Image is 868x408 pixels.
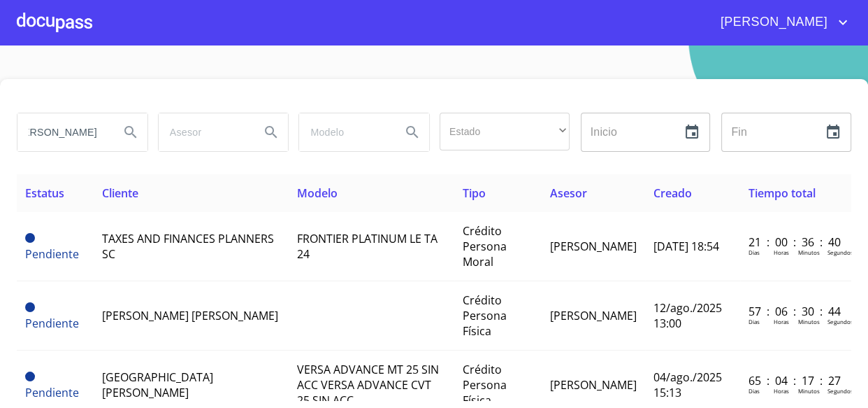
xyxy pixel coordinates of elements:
button: account of current user [710,11,851,34]
p: Segundos [827,387,853,395]
input: search [17,113,108,151]
span: Modelo [297,185,338,201]
p: Segundos [827,318,853,325]
span: Crédito Persona Moral [463,223,507,269]
button: Search [254,115,288,149]
p: Horas [774,248,789,256]
p: 57 : 06 : 30 : 44 [748,304,843,319]
span: Pendiente [25,316,79,331]
span: [PERSON_NAME] [PERSON_NAME] [102,308,278,323]
span: Pendiente [25,385,79,400]
span: VERSA ADVANCE MT 25 SIN ACC VERSA ADVANCE CVT 25 SIN ACC [297,362,439,408]
span: Tipo [463,185,486,201]
div: ​ [440,113,570,150]
input: search [159,113,249,151]
span: Asesor [550,185,587,201]
span: Pendiente [25,302,35,312]
span: [PERSON_NAME] [550,377,637,393]
p: Minutos [798,318,820,325]
span: 12/ago./2025 13:00 [653,300,722,331]
span: 04/ago./2025 15:13 [653,370,722,400]
span: [DATE] 18:54 [653,239,719,254]
span: FRONTIER PLATINUM LE TA 24 [297,231,437,262]
span: Pendiente [25,246,79,262]
p: Minutos [798,248,820,256]
span: [PERSON_NAME] [550,308,637,323]
p: Dias [748,248,760,256]
span: Crédito Persona Física [463,362,507,408]
span: [GEOGRAPHIC_DATA][PERSON_NAME] [102,370,213,400]
p: Horas [774,387,789,395]
span: Pendiente [25,233,35,243]
span: Crédito Persona Física [463,293,507,339]
span: Tiempo total [748,185,816,201]
p: Segundos [827,248,853,256]
p: Dias [748,318,760,325]
span: [PERSON_NAME] [550,239,637,254]
span: Cliente [102,185,138,201]
p: 65 : 04 : 17 : 27 [748,373,843,388]
p: Minutos [798,387,820,395]
span: Pendiente [25,372,35,381]
span: [PERSON_NAME] [710,11,834,34]
p: Horas [774,318,789,325]
span: TAXES AND FINANCES PLANNERS SC [102,231,274,262]
p: 21 : 00 : 36 : 40 [748,234,843,250]
input: search [299,113,390,151]
button: Search [114,115,147,149]
p: Dias [748,387,760,395]
button: Search [396,115,429,149]
span: Creado [653,185,692,201]
span: Estatus [25,185,64,201]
